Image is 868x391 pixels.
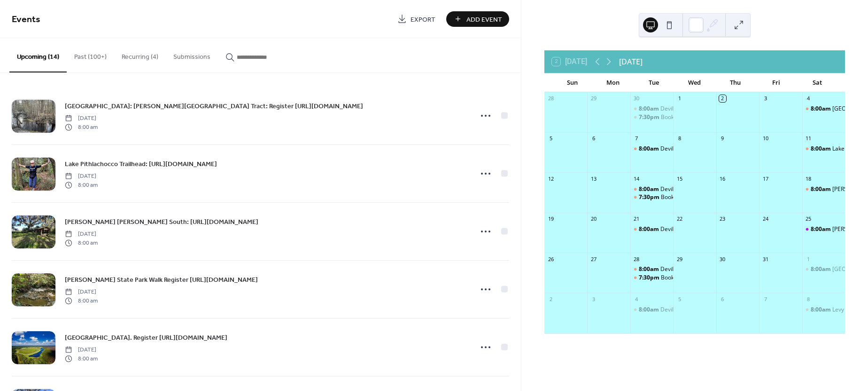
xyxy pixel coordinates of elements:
div: 23 [719,215,726,223]
div: 29 [676,255,683,263]
span: 8:00am [639,185,660,193]
div: 1 [805,255,812,263]
button: Recurring (4) [114,38,166,72]
span: Events [12,10,40,29]
div: 6 [590,135,597,142]
div: 3 [590,295,597,303]
div: Book Club- The Wealth That Money Cannot Buy by Robin Sharma. Register: https://SacredSummit.as.me... [630,193,673,201]
div: Devil's Millhopper Stairs and Loop Trail: https://SacredSummit.as.me/?appointmentType=53146936 [630,225,673,233]
span: 8:00am [811,306,832,314]
div: Sweetwater Wetlands Park. Register https://SacredSummit.as.me/?appointmentType=71007588 [802,265,845,273]
a: Export [390,11,442,27]
span: 7:30pm [639,274,661,282]
div: 28 [633,255,640,263]
div: 4 [805,95,812,102]
a: [GEOGRAPHIC_DATA]. Register [URL][DOMAIN_NAME] [65,332,227,343]
div: [DATE] [619,56,643,67]
div: Devil's Millhopper Stairs and Loop Trail: https://SacredSummit.as.me/?appointmentType=53146936 [630,145,673,153]
div: 3 [762,95,769,102]
div: 1 [676,95,683,102]
div: 26 [547,255,554,263]
div: Wed [674,73,715,92]
div: Sun [552,73,593,92]
div: Tue [634,73,674,92]
div: Devil's Millhopper Stairs and Loop Trail: [URL][DOMAIN_NAME] [660,185,825,193]
div: 11 [805,135,812,142]
div: Mon [593,73,634,92]
span: 8:00am [639,105,660,113]
span: [GEOGRAPHIC_DATA]. Register [URL][DOMAIN_NAME] [65,333,227,343]
div: 15 [676,175,683,182]
span: Lake Pithlachocco Trailhead: [URL][DOMAIN_NAME] [65,160,217,169]
div: 21 [633,215,640,223]
button: Add Event [446,11,509,27]
div: O'Leno State Park Walk Register https://SacredSummit.as.me/olenopark [802,225,845,233]
span: 8:00am [811,105,832,113]
div: Devil's Millhopper Stairs and Loop Trail: https://SacredSummit.as.me/?appointmentType=53146936 [630,105,673,113]
span: 8:00 am [65,123,98,131]
span: [GEOGRAPHIC_DATA]: [PERSON_NAME][GEOGRAPHIC_DATA] Tract: Register [URL][DOMAIN_NAME] [65,102,363,112]
div: 12 [547,175,554,182]
div: Sat [797,73,837,92]
span: 8:00am [639,145,660,153]
div: 25 [805,215,812,223]
span: [DATE] [65,172,98,181]
button: Upcoming (14) [9,38,67,72]
div: Fri [756,73,797,92]
div: Book Club- The Wealth That Money Cannot Buy by Robin Sharma. Register: https://SacredSummit.as.me... [630,274,673,282]
div: 7 [633,135,640,142]
div: 17 [762,175,769,182]
span: Export [411,15,435,24]
div: 4 [633,295,640,303]
span: 8:00am [811,225,832,233]
span: [DATE] [65,114,98,123]
span: [DATE] [65,288,98,296]
a: [PERSON_NAME] State Park Walk Register [URL][DOMAIN_NAME] [65,274,258,285]
div: 28 [547,95,554,102]
span: 8:00am [639,306,660,314]
span: 8:00 am [65,239,98,247]
div: 5 [547,135,554,142]
div: 6 [719,295,726,303]
div: 2 [547,295,554,303]
span: 8:00am [639,225,660,233]
div: Devil's Millhopper Stairs and Loop Trail: [URL][DOMAIN_NAME] [660,265,825,273]
div: Thu [715,73,756,92]
div: 10 [762,135,769,142]
div: 19 [547,215,554,223]
div: Levy Loop Trail: https://SacredSummit.as.me/?appointmentType=56617882 [802,306,845,314]
div: Devil's Millhopper Stairs and Loop Trail: [URL][DOMAIN_NAME] [660,306,825,314]
span: 7:30pm [639,193,661,201]
div: Devil's Millhopper Stairs and Loop Trail: https://SacredSummit.as.me/?appointmentType=53146936 [630,306,673,314]
div: Book Club- The Wealth That Money Cannot Buy by Robin Sharma. Register: https://SacredSummit.as.me... [630,113,673,121]
div: 9 [719,135,726,142]
span: 8:00am [639,265,660,273]
a: Lake Pithlachocco Trailhead: [URL][DOMAIN_NAME] [65,159,217,169]
div: Devil's Millhopper Stairs and Loop Trail: [URL][DOMAIN_NAME] [660,145,825,153]
div: Lake Pithlachocco Trailhead: https://SacredSummit.as.me/?appointmentType=58159786 [802,145,845,153]
span: 8:00 am [65,354,98,363]
div: 16 [719,175,726,182]
div: 14 [633,175,640,182]
span: 8:00 am [65,181,98,189]
span: 8:00am [811,265,832,273]
div: Barr Hammock South: https://SacredSummit.as.me/?appointmentType=83244502 [802,185,845,193]
div: 8 [676,135,683,142]
div: 27 [590,255,597,263]
span: [PERSON_NAME] State Park Walk Register [URL][DOMAIN_NAME] [65,275,258,285]
div: 30 [719,255,726,263]
span: Add Event [466,15,502,24]
button: Past (100+) [67,38,114,72]
span: [DATE] [65,346,98,354]
span: 8:00am [811,145,832,153]
div: 18 [805,175,812,182]
span: [DATE] [65,230,98,239]
div: Devil's Millhopper Stairs and Loop Trail: [URL][DOMAIN_NAME] [660,225,825,233]
div: Devil's Millhopper Stairs and Loop Trail: https://SacredSummit.as.me/?appointmentType=53146936 [630,185,673,193]
div: Devil's Millhopper Stairs and Loop Trail: https://SacredSummit.as.me/?appointmentType=53146936 [630,265,673,273]
div: 29 [590,95,597,102]
span: 7:30pm [639,113,661,121]
span: [PERSON_NAME] [PERSON_NAME] South: [URL][DOMAIN_NAME] [65,217,258,227]
div: Devil's Millhopper Stairs and Loop Trail: [URL][DOMAIN_NAME] [660,105,825,113]
div: 13 [590,175,597,182]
